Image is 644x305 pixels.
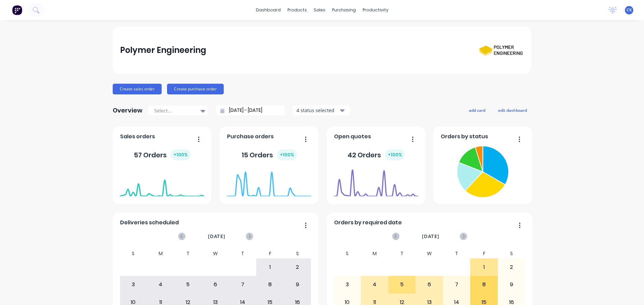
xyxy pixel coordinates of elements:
div: 9 [498,276,525,293]
div: 2 [498,259,525,276]
div: S [334,249,361,258]
div: 3 [120,276,147,293]
div: Overview [113,104,143,117]
button: Create sales order [113,84,162,94]
div: 57 Orders [134,149,191,160]
div: 1 [257,259,283,276]
div: F [256,249,284,258]
button: 4 status selected [293,105,350,116]
button: edit dashboard [494,106,531,115]
div: T [388,249,416,258]
div: S [498,249,525,258]
div: 4 [147,276,174,293]
div: 2 [284,259,311,276]
span: [DATE] [208,233,225,240]
div: sales [310,5,329,15]
span: Orders by required date [334,219,402,227]
div: T [174,249,202,258]
span: Orders by status [441,133,488,141]
span: Sales orders [120,133,155,141]
div: + 100 % [277,149,297,160]
div: Polymer Engineering [120,44,206,57]
div: M [361,249,388,258]
div: + 100 % [171,149,191,160]
div: products [284,5,310,15]
div: 1 [471,259,497,276]
div: S [284,249,311,258]
div: T [443,249,471,258]
a: dashboard [253,5,284,15]
button: Create purchase order [167,84,224,94]
div: 9 [284,276,311,293]
img: Polymer Engineering [477,37,524,63]
span: [DATE] [422,233,439,240]
div: W [202,249,229,258]
div: S [120,249,147,258]
span: Open quotes [334,133,371,141]
button: add card [465,106,490,115]
div: F [470,249,498,258]
div: 8 [471,276,497,293]
div: W [416,249,443,258]
div: 4 [361,276,388,293]
div: 5 [389,276,416,293]
span: CK [627,7,632,13]
div: productivity [359,5,392,15]
div: 5 [175,276,202,293]
div: 6 [202,276,229,293]
div: 42 Orders [347,149,405,160]
div: 15 Orders [241,149,297,160]
div: 3 [334,276,361,293]
div: M [147,249,174,258]
div: 6 [416,276,443,293]
img: Factory [12,5,22,15]
div: 4 status selected [297,107,339,114]
div: 8 [257,276,283,293]
div: purchasing [329,5,359,15]
div: 7 [443,276,470,293]
div: 7 [229,276,256,293]
div: + 100 % [385,149,405,160]
div: T [229,249,257,258]
span: Purchase orders [227,133,274,141]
